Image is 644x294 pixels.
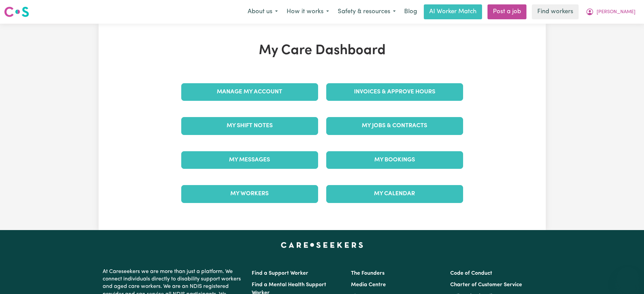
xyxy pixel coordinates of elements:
[281,242,363,248] a: Careseekers home page
[326,185,463,203] a: My Calendar
[532,4,579,19] a: Find workers
[181,185,318,203] a: My Workers
[181,117,318,135] a: My Shift Notes
[487,4,526,19] a: Post a job
[326,117,463,135] a: My Jobs & Contracts
[181,83,318,101] a: Manage My Account
[282,5,333,19] button: How it works
[326,83,463,101] a: Invoices & Approve Hours
[351,271,385,276] a: The Founders
[617,267,639,289] iframe: Button to launch messaging window
[4,4,29,20] a: Careseekers logo
[333,5,400,19] button: Safety & resources
[400,4,421,19] a: Blog
[177,43,467,59] h1: My Care Dashboard
[181,151,318,169] a: My Messages
[450,282,522,288] a: Charter of Customer Service
[581,5,640,19] button: My Account
[424,4,482,19] a: AI Worker Match
[450,271,492,276] a: Code of Conduct
[326,151,463,169] a: My Bookings
[252,271,308,276] a: Find a Support Worker
[351,282,386,288] a: Media Centre
[243,5,282,19] button: About us
[597,8,636,16] span: [PERSON_NAME]
[4,6,29,18] img: Careseekers logo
